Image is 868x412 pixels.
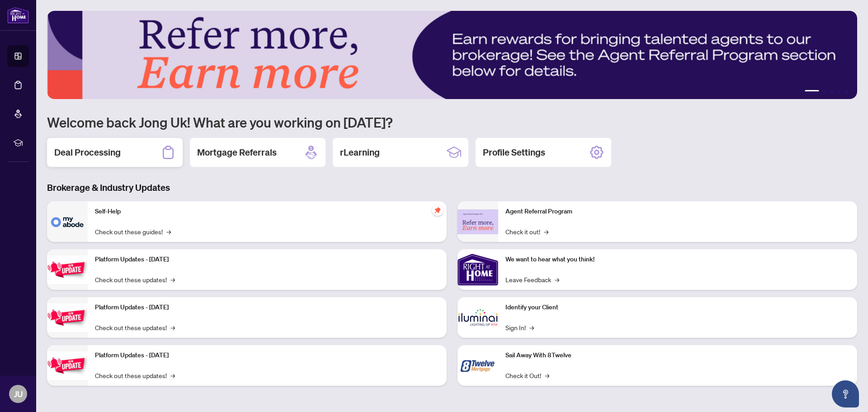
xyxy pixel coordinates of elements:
[432,205,443,216] span: pushpin
[505,322,534,332] a: Sign In!→
[95,370,175,380] a: Check out these updates!→
[95,255,439,265] p: Platform Updates - [DATE]
[95,350,439,360] p: Platform Updates - [DATE]
[830,90,834,94] button: 3
[47,303,88,332] img: Platform Updates - July 8, 2025
[95,207,439,217] p: Self-Help
[47,351,88,380] img: Platform Updates - June 23, 2025
[170,322,175,332] span: →
[483,146,545,159] h2: Profile Settings
[505,207,850,217] p: Agent Referral Program
[47,11,857,99] img: Slide 0
[95,275,175,284] a: Check out these updates!→
[47,201,88,242] img: Self-Help
[54,146,121,159] h2: Deal Processing
[47,114,857,131] h1: Welcome back Jong Uk! What are you working on [DATE]?
[837,90,841,94] button: 4
[166,227,171,237] span: →
[505,350,850,360] p: Sail Away With 8Twelve
[544,227,548,237] span: →
[545,370,549,380] span: →
[458,209,498,234] img: Agent Referral Program
[7,7,29,24] img: logo
[505,255,850,265] p: We want to hear what you think!
[458,345,498,386] img: Sail Away With 8Twelve
[555,275,559,284] span: →
[95,227,171,237] a: Check out these guides!→
[170,275,175,284] span: →
[197,146,277,159] h2: Mortgage Referrals
[340,146,380,159] h2: rLearning
[95,322,175,332] a: Check out these updates!→
[823,90,826,94] button: 2
[844,90,848,94] button: 5
[47,256,88,284] img: Platform Updates - July 21, 2025
[832,380,859,407] button: Open asap
[95,303,439,313] p: Platform Updates - [DATE]
[505,227,548,237] a: Check it out!→
[458,297,498,338] img: Identify your Client
[458,249,498,290] img: We want to hear what you think!
[505,303,850,313] p: Identify your Client
[170,370,175,380] span: →
[505,275,559,284] a: Leave Feedback→
[505,370,549,380] a: Check it Out!→
[529,322,534,332] span: →
[805,90,819,94] button: 1
[47,181,857,194] h3: Brokerage & Industry Updates
[14,388,23,400] span: JU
